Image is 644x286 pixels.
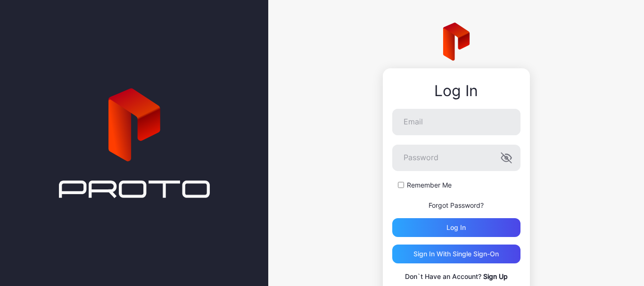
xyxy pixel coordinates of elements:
[446,224,466,231] div: Log in
[392,82,520,99] div: Log In
[392,145,520,171] input: Password
[483,272,508,280] a: Sign Up
[392,218,520,237] button: Log in
[392,245,520,263] button: Sign in With Single Sign-On
[407,180,452,190] label: Remember Me
[429,201,484,209] a: Forgot Password?
[392,109,520,135] input: Email
[501,152,512,163] button: Password
[413,250,499,258] div: Sign in With Single Sign-On
[392,271,520,282] p: Don`t Have an Account?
